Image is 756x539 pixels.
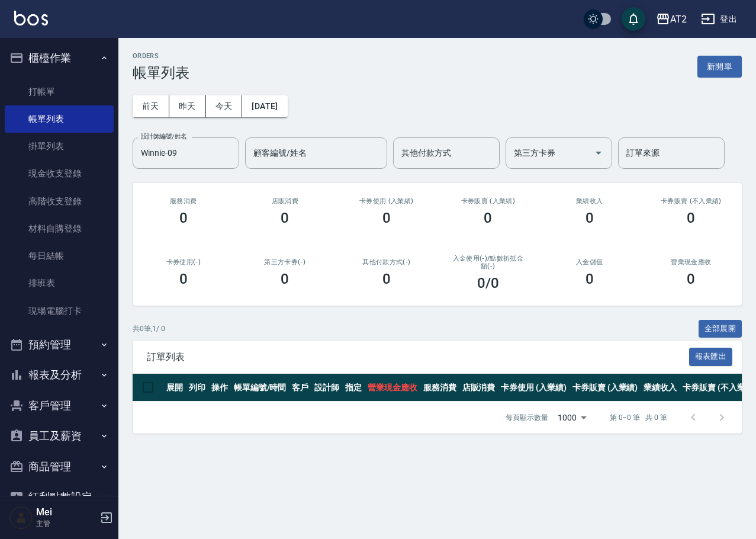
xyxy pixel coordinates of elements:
[281,271,289,287] h3: 0
[281,210,289,226] h3: 0
[641,374,680,402] th: 業績收入
[484,210,492,226] h3: 0
[14,11,48,25] img: Logo
[5,451,114,482] button: 商品管理
[206,95,243,117] button: 今天
[5,421,114,451] button: 員工及薪資
[586,271,594,287] h3: 0
[570,374,641,402] th: 卡券販賣 (入業績)
[5,188,114,215] a: 高階收支登錄
[9,506,33,530] img: Person
[36,506,96,518] h5: Mei
[242,95,287,117] button: [DATE]
[697,60,742,72] a: 新開單
[186,374,208,402] th: 列印
[5,242,114,269] a: 每日結帳
[589,143,608,162] button: Open
[420,374,459,402] th: 服務消費
[477,275,499,291] h3: 0 /0
[610,412,667,423] p: 第 0–0 筆 共 0 筆
[498,374,570,402] th: 卡券使用 (入業績)
[147,197,220,205] h3: 服務消費
[651,7,691,31] button: AT2
[506,412,548,423] p: 每頁顯示數量
[342,374,365,402] th: 指定
[36,518,96,529] p: 主管
[689,351,733,362] a: 報表匯出
[365,374,420,402] th: 營業現金應收
[5,78,114,105] a: 打帳單
[249,258,322,266] h2: 第三方卡券(-)
[655,258,728,266] h2: 營業現金應收
[133,95,169,117] button: 前天
[5,105,114,133] a: 帳單列表
[452,255,525,270] h2: 入金使用(-) /點數折抵金額(-)
[553,258,626,266] h2: 入金儲值
[687,271,695,287] h3: 0
[697,56,742,78] button: 新開單
[350,197,423,205] h2: 卡券使用 (入業績)
[169,95,206,117] button: 昨天
[179,210,188,226] h3: 0
[696,8,742,30] button: 登出
[553,197,626,205] h2: 業績收入
[141,132,187,141] label: 設計師編號/姓名
[289,374,311,402] th: 客戶
[350,258,423,266] h2: 其他付款方式(-)
[382,271,391,287] h3: 0
[622,7,645,31] button: save
[382,210,391,226] h3: 0
[133,323,165,334] p: 共 0 筆, 1 / 0
[5,390,114,421] button: 客戶管理
[452,197,525,205] h2: 卡券販賣 (入業績)
[5,297,114,325] a: 現場電腦打卡
[699,320,742,338] button: 全部展開
[5,43,114,73] button: 櫃檯作業
[586,210,594,226] h3: 0
[687,210,695,226] h3: 0
[5,482,114,512] button: 紅利點數設定
[249,197,322,205] h2: 店販消費
[553,402,591,434] div: 1000
[5,360,114,390] button: 報表及分析
[311,374,342,402] th: 設計師
[5,269,114,297] a: 排班表
[5,160,114,187] a: 現金收支登錄
[231,374,289,402] th: 帳單編號/時間
[459,374,498,402] th: 店販消費
[5,329,114,360] button: 預約管理
[5,133,114,160] a: 掛單列表
[5,215,114,242] a: 材料自購登錄
[147,258,220,266] h2: 卡券使用(-)
[147,351,689,363] span: 訂單列表
[208,374,231,402] th: 操作
[163,374,186,402] th: 展開
[133,52,189,60] h2: ORDERS
[689,348,733,366] button: 報表匯出
[655,197,728,205] h2: 卡券販賣 (不入業績)
[179,271,188,287] h3: 0
[670,12,687,27] div: AT2
[133,65,189,81] h3: 帳單列表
